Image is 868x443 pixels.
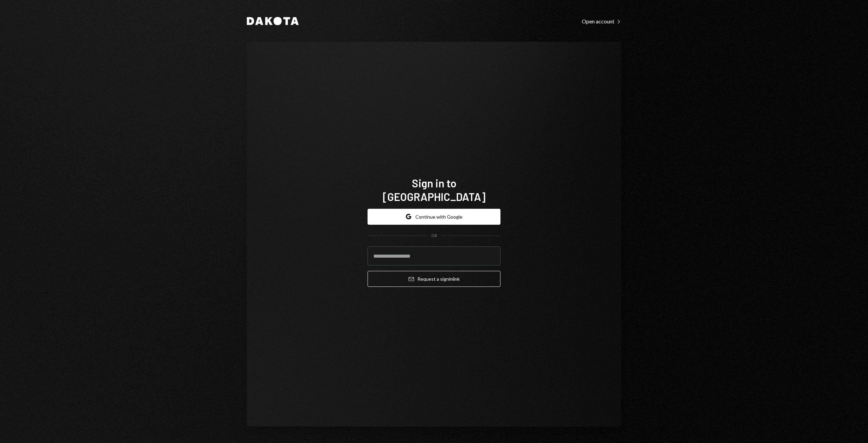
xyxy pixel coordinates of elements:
[368,176,500,203] h1: Sign in to [GEOGRAPHIC_DATA]
[368,209,500,225] button: Continue with Google
[368,271,500,287] button: Request a signinlink
[431,233,437,239] div: OR
[582,17,621,25] a: Open account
